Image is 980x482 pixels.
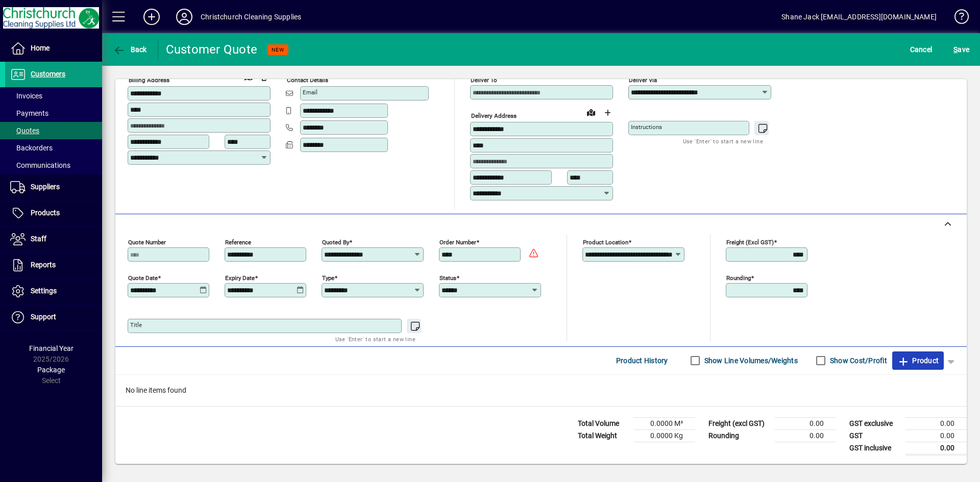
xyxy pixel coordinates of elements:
[37,366,65,374] span: Package
[631,123,662,131] mat-label: Instructions
[612,351,672,370] button: Product History
[10,144,53,152] span: Backorders
[702,356,798,366] label: Show Line Volumes/Weights
[703,417,775,429] td: Freight (excl GST)
[322,274,334,281] mat-label: Type
[110,40,150,59] button: Back
[616,352,668,369] span: Product History
[31,235,46,243] span: Staff
[5,157,102,174] a: Communications
[225,274,255,281] mat-label: Expiry date
[5,226,102,252] a: Staff
[303,89,317,96] mat-label: Email
[5,139,102,157] a: Backorders
[10,161,70,169] span: Communications
[908,40,935,59] button: Cancel
[471,77,497,84] mat-label: Deliver To
[629,77,657,84] mat-label: Deliver via
[240,68,257,85] a: View on map
[703,429,775,442] td: Rounding
[10,92,42,100] span: Invoices
[31,313,56,321] span: Support
[439,238,476,245] mat-label: Order number
[31,70,65,78] span: Customers
[5,36,102,61] a: Home
[634,429,695,442] td: 0.0000 Kg
[844,417,905,429] td: GST exclusive
[168,8,201,26] button: Profile
[844,442,905,454] td: GST inclusive
[322,238,349,245] mat-label: Quoted by
[130,321,142,328] mat-label: Title
[257,69,273,85] button: Copy to Delivery address
[31,287,57,295] span: Settings
[634,417,695,429] td: 0.0000 M³
[573,417,634,429] td: Total Volume
[5,278,102,304] a: Settings
[726,274,751,281] mat-label: Rounding
[31,261,56,269] span: Reports
[5,200,102,226] a: Products
[10,126,39,135] span: Quotes
[31,183,60,191] span: Suppliers
[115,375,967,406] div: No line items found
[135,8,168,26] button: Add
[166,41,258,58] div: Customer Quote
[905,442,967,454] td: 0.00
[599,105,616,121] button: Choose address
[31,209,60,217] span: Products
[781,9,937,25] div: Shane Jack [EMAIL_ADDRESS][DOMAIN_NAME]
[113,45,147,54] span: Back
[573,429,634,442] td: Total Weight
[102,40,158,59] app-page-header-button: Back
[910,41,933,58] span: Cancel
[583,104,599,120] a: View on map
[683,135,763,147] mat-hint: Use 'Enter' to start a new line
[5,122,102,139] a: Quotes
[272,46,284,53] span: NEW
[5,305,102,330] a: Support
[726,238,774,245] mat-label: Freight (excl GST)
[5,87,102,105] a: Invoices
[951,40,972,59] button: Save
[583,238,628,245] mat-label: Product location
[128,274,158,281] mat-label: Quote date
[953,45,958,54] span: S
[335,333,415,345] mat-hint: Use 'Enter' to start a new line
[775,429,836,442] td: 0.00
[897,352,939,369] span: Product
[10,109,48,117] span: Payments
[953,41,969,58] span: ave
[201,9,301,25] div: Christchurch Cleaning Supplies
[29,344,73,352] span: Financial Year
[844,429,905,442] td: GST
[128,238,166,245] mat-label: Quote number
[439,274,456,281] mat-label: Status
[225,238,251,245] mat-label: Reference
[947,2,967,35] a: Knowledge Base
[828,356,887,366] label: Show Cost/Profit
[31,44,50,52] span: Home
[5,174,102,200] a: Suppliers
[5,252,102,278] a: Reports
[905,417,967,429] td: 0.00
[892,351,944,370] button: Product
[5,105,102,122] a: Payments
[905,429,967,442] td: 0.00
[775,417,836,429] td: 0.00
